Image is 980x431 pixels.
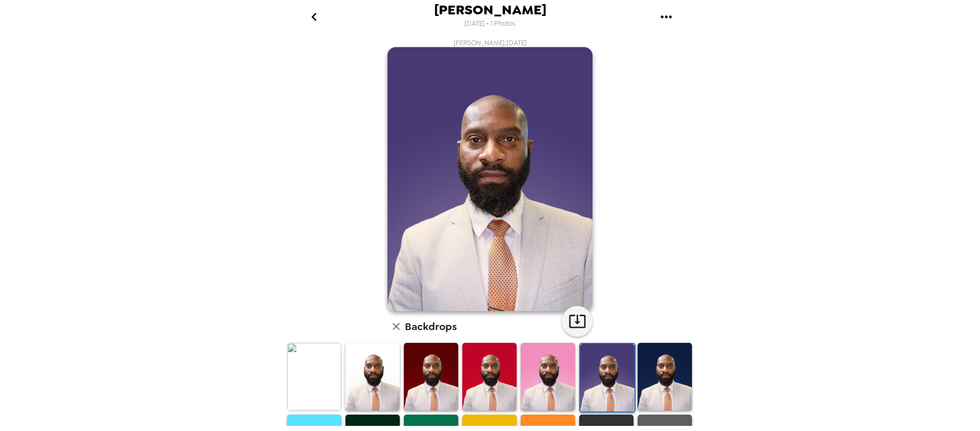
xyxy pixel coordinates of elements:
h6: Backdrops [405,318,457,335]
span: [PERSON_NAME] [434,3,546,17]
img: Original [287,343,341,411]
img: user [387,47,593,311]
span: [PERSON_NAME] , [DATE] [454,38,527,47]
span: [DATE] • 1 Photos [464,17,516,31]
